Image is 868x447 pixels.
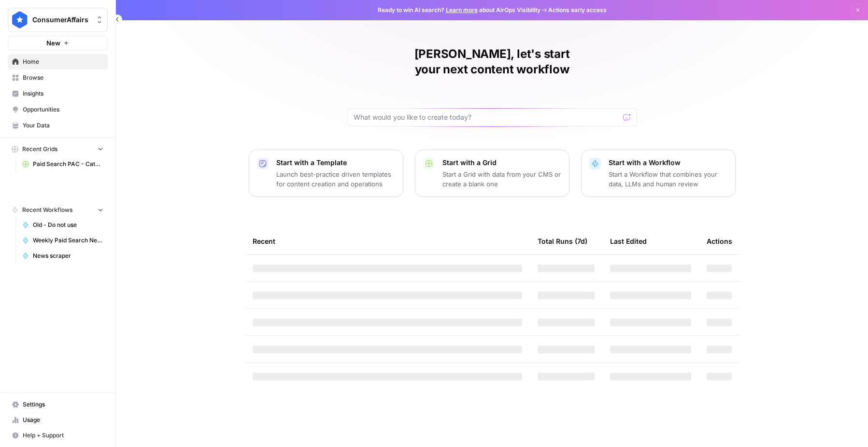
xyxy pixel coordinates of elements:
span: New [46,38,60,48]
p: Start with a Workflow [609,158,727,168]
span: Actions early access [548,6,607,14]
p: Start with a Template [276,158,395,168]
span: Recent Workflows [22,206,72,214]
button: Start with a WorkflowStart a Workflow that combines your data, LLMs and human review [581,150,736,197]
span: Recent Grids [22,145,57,154]
button: Start with a GridStart a Grid with data from your CMS or create a blank one [415,150,569,197]
div: Total Runs (7d) [538,228,587,254]
button: Start with a TemplateLaunch best-practice driven templates for content creation and operations [249,150,403,197]
span: Usage [23,416,103,424]
span: Ready to win AI search? about AirOps Visibility [378,6,541,14]
input: What would you like to create today? [354,112,619,122]
span: Insights [23,89,103,98]
a: Opportunities [8,102,108,117]
a: Learn more [446,6,478,14]
a: Usage [8,412,108,428]
span: News scraper [33,251,103,260]
a: Paid Search PAC - Categories [18,156,108,172]
span: Home [23,57,103,66]
h1: [PERSON_NAME], let's start your next content workflow [347,46,637,77]
div: Recent [253,228,522,254]
a: Your Data [8,118,108,133]
p: Launch best-practice driven templates for content creation and operations [276,169,395,189]
p: Start with a Grid [442,158,561,168]
a: Old - Do not use [18,217,108,233]
p: Start a Grid with data from your CMS or create a blank one [442,169,561,189]
button: Recent Workflows [8,203,108,217]
img: ConsumerAffairs Logo [11,11,28,28]
span: Settings [23,400,103,409]
span: Your Data [23,121,103,130]
span: Opportunities [23,105,103,114]
span: Paid Search PAC - Categories [33,160,103,168]
span: Weekly Paid Search News [33,236,103,245]
button: Recent Grids [8,142,108,156]
a: News scraper [18,248,108,264]
span: ConsumerAffairs [32,15,91,25]
button: New [8,36,108,50]
div: Last Edited [610,228,647,254]
a: Weekly Paid Search News [18,233,108,248]
a: Settings [8,397,108,412]
p: Start a Workflow that combines your data, LLMs and human review [609,169,727,189]
a: Insights [8,86,108,101]
span: Help + Support [23,431,103,440]
span: Old - Do not use [33,221,103,229]
a: Browse [8,70,108,85]
div: Actions [707,228,732,254]
button: Help + Support [8,428,108,443]
span: Browse [23,73,103,82]
a: Home [8,54,108,70]
button: Workspace: ConsumerAffairs [8,8,108,32]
